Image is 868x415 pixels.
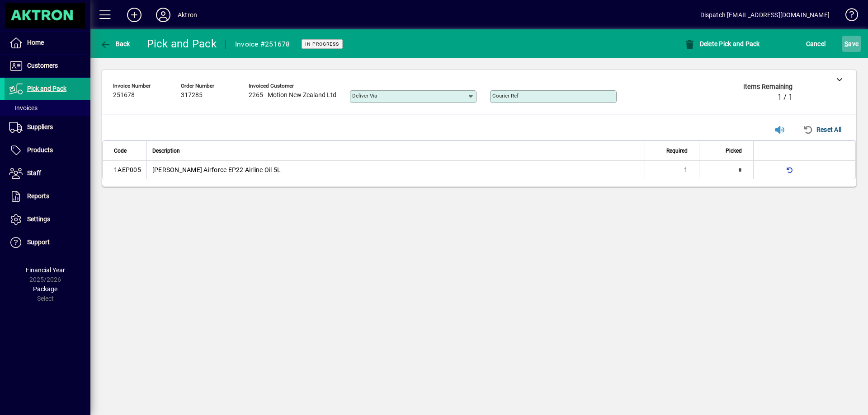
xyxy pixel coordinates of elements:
[249,92,336,99] span: 2265 - Motion New Zealand Ltd
[146,161,645,179] td: [PERSON_NAME] Airforce EP22 Airline Oil 5L
[147,37,217,51] div: Pick and Pack
[113,92,135,99] span: 251678
[26,266,65,274] span: Financial Year
[152,146,180,156] span: Description
[27,62,58,69] span: Customers
[98,36,132,52] button: Back
[352,93,377,99] mat-label: Deliver via
[844,37,859,51] span: ave
[645,161,699,179] td: 1
[803,122,841,137] span: Reset All
[27,123,53,131] span: Suppliers
[27,192,49,200] span: Reports
[5,162,90,185] a: Staff
[9,104,38,112] span: Invoices
[27,146,53,154] span: Products
[806,37,826,51] span: Cancel
[305,41,339,47] span: In Progress
[684,40,760,47] span: Delete Pick and Pack
[700,8,830,22] div: Dispatch [EMAIL_ADDRESS][DOMAIN_NAME]
[842,36,861,52] button: Save
[778,93,793,102] span: 1 / 1
[5,32,90,54] a: Home
[27,169,41,177] span: Staff
[844,40,848,47] span: S
[492,93,519,99] mat-label: Courier Ref
[804,36,828,52] button: Cancel
[100,40,130,47] span: Back
[5,55,90,77] a: Customers
[5,185,90,208] a: Reports
[149,7,178,23] button: Profile
[5,100,90,116] a: Invoices
[27,238,50,246] span: Support
[27,39,44,46] span: Home
[799,121,845,138] button: Reset All
[5,208,90,231] a: Settings
[235,37,290,51] div: Invoice #251678
[114,146,127,156] span: Code
[103,161,146,179] td: 1AEP005
[181,92,203,99] span: 317285
[682,36,762,52] button: Delete Pick and Pack
[178,8,197,22] div: Aktron
[839,2,857,31] a: Knowledge Base
[27,215,50,223] span: Settings
[90,36,140,52] app-page-header-button: Back
[5,116,90,139] a: Suppliers
[666,146,688,156] span: Required
[27,85,66,92] span: Pick and Pack
[726,146,742,156] span: Picked
[5,139,90,162] a: Products
[120,7,149,23] button: Add
[33,285,57,293] span: Package
[5,231,90,254] a: Support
